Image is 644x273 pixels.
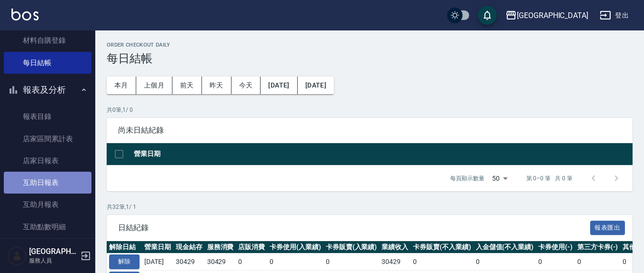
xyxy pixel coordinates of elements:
th: 營業日期 [142,241,173,253]
a: 互助點數明細 [4,216,91,238]
th: 業績收入 [379,241,411,253]
a: 店家日報表 [4,150,91,172]
th: 第三方卡券(-) [575,241,621,253]
button: 本月 [107,77,136,94]
button: 昨天 [202,77,231,94]
td: [DATE] [142,253,173,271]
button: [GEOGRAPHIC_DATA] [502,6,592,25]
th: 卡券販賣(不入業績) [411,241,473,253]
button: 上個月 [136,77,172,94]
div: 50 [488,166,511,191]
p: 每頁顯示數量 [450,174,484,183]
div: [GEOGRAPHIC_DATA] [517,10,588,21]
h3: 每日結帳 [107,52,633,65]
th: 卡券使用(-) [536,241,575,253]
img: Logo [11,9,39,20]
th: 入金儲值(不入業績) [473,241,536,253]
span: 日結紀錄 [118,223,590,233]
p: 服務人員 [29,256,78,265]
a: 店家區間累計表 [4,128,91,150]
td: 30429 [379,253,411,271]
h5: [GEOGRAPHIC_DATA] [29,247,78,256]
th: 解除日結 [107,241,142,253]
th: 現金結存 [173,241,205,253]
td: 30429 [173,253,205,271]
img: Person [8,246,27,265]
a: 報表匯出 [590,223,625,232]
a: 互助月報表 [4,194,91,215]
button: [DATE] [261,77,297,94]
td: 0 [473,253,536,271]
h2: Order checkout daily [107,42,633,48]
p: 共 32 筆, 1 / 1 [107,203,633,211]
td: 0 [323,253,380,271]
button: 今天 [231,77,261,94]
th: 營業日期 [131,143,633,166]
td: 0 [236,253,267,271]
button: 前天 [172,77,202,94]
a: 報表目錄 [4,106,91,127]
p: 第 0–0 筆 共 0 筆 [526,174,573,183]
th: 卡券販賣(入業績) [323,241,380,253]
button: save [478,6,497,25]
th: 卡券使用(入業績) [267,241,323,253]
a: 互助業績報表 [4,238,91,260]
td: 30429 [205,253,236,271]
a: 每日結帳 [4,52,91,74]
button: 解除 [109,254,140,269]
th: 服務消費 [205,241,236,253]
button: 報表及分析 [4,78,91,102]
button: 報表匯出 [590,221,625,235]
th: 店販消費 [236,241,267,253]
td: 0 [575,253,621,271]
button: [DATE] [298,77,334,94]
p: 共 0 筆, 1 / 0 [107,106,633,114]
button: 登出 [596,7,633,24]
span: 尚未日結紀錄 [118,126,621,135]
td: 0 [267,253,323,271]
a: 互助日報表 [4,172,91,194]
td: 0 [536,253,575,271]
a: 材料自購登錄 [4,29,91,51]
td: 0 [411,253,473,271]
